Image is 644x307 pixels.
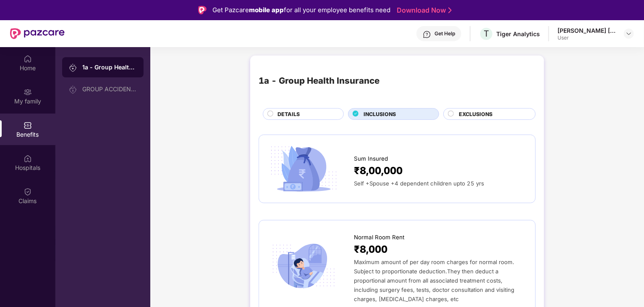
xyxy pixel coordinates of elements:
[496,30,540,38] div: Tiger Analytics
[10,28,65,39] img: New Pazcare Logo
[423,30,431,39] img: svg+xml;base64,PHN2ZyBpZD0iSGVscC0zMngzMiIgeG1sbnM9Imh0dHA6Ly93d3cudzMub3JnLzIwMDAvc3ZnIiB3aWR0aD...
[626,30,632,37] img: svg+xml;base64,PHN2ZyBpZD0iRHJvcGRvd24tMzJ4MzIiIHhtbG5zPSJodHRwOi8vd3d3LnczLm9yZy8yMDAwL3N2ZyIgd2...
[24,55,32,63] img: svg+xml;base64,PHN2ZyBpZD0iSG9tZSIgeG1sbnM9Imh0dHA6Ly93d3cudzMub3JnLzIwMDAvc3ZnIiB3aWR0aD0iMjAiIG...
[249,6,284,14] strong: mobile app
[24,154,32,163] img: svg+xml;base64,PHN2ZyBpZD0iSG9zcGl0YWxzIiB4bWxucz0iaHR0cDovL3d3dy53My5vcmcvMjAwMC9zdmciIHdpZHRoPS...
[435,30,455,37] div: Get Help
[397,6,449,15] a: Download Now
[24,88,32,96] img: svg+xml;base64,PHN2ZyB3aWR0aD0iMjAiIGhlaWdodD0iMjAiIHZpZXdCb3g9IjAgMCAyMCAyMCIgZmlsbD0ibm9uZSIgeG...
[354,180,484,187] span: Self +Spouse +4 dependent children upto 25 yrs
[354,242,387,257] span: ₹8,000
[259,74,380,87] div: 1a - Group Health Insurance
[354,233,404,242] span: Normal Room Rent
[69,64,77,72] img: svg+xml;base64,PHN2ZyB3aWR0aD0iMjAiIGhlaWdodD0iMjAiIHZpZXdCb3g9IjAgMCAyMCAyMCIgZmlsbD0ibm9uZSIgeG...
[24,188,32,196] img: svg+xml;base64,PHN2ZyBpZD0iQ2xhaW0iIHhtbG5zPSJodHRwOi8vd3d3LnczLm9yZy8yMDAwL3N2ZyIgd2lkdGg9IjIwIi...
[267,143,340,194] img: icon
[364,110,396,118] span: INCLUSIONS
[267,241,340,291] img: icon
[82,63,137,71] div: 1a - Group Health Insurance
[354,163,403,179] span: ₹8,00,000
[354,154,388,163] span: Sum Insured
[354,259,514,302] span: Maximum amount of per day room charges for normal room. Subject to proportionate deduction.They t...
[198,6,207,14] img: Logo
[212,5,390,15] div: Get Pazcare for all your employee benefits need
[24,121,32,130] img: svg+xml;base64,PHN2ZyBpZD0iQmVuZWZpdHMiIHhtbG5zPSJodHRwOi8vd3d3LnczLm9yZy8yMDAwL3N2ZyIgd2lkdGg9Ij...
[558,34,616,41] div: User
[459,110,492,118] span: EXCLUSIONS
[558,26,616,34] div: [PERSON_NAME] [PERSON_NAME]
[69,85,77,94] img: svg+xml;base64,PHN2ZyB3aWR0aD0iMjAiIGhlaWdodD0iMjAiIHZpZXdCb3g9IjAgMCAyMCAyMCIgZmlsbD0ibm9uZSIgeG...
[448,6,452,15] img: Stroke
[277,110,300,118] span: DETAILS
[82,86,137,93] div: GROUP ACCIDENTAL INSURANCE
[484,29,489,39] span: T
